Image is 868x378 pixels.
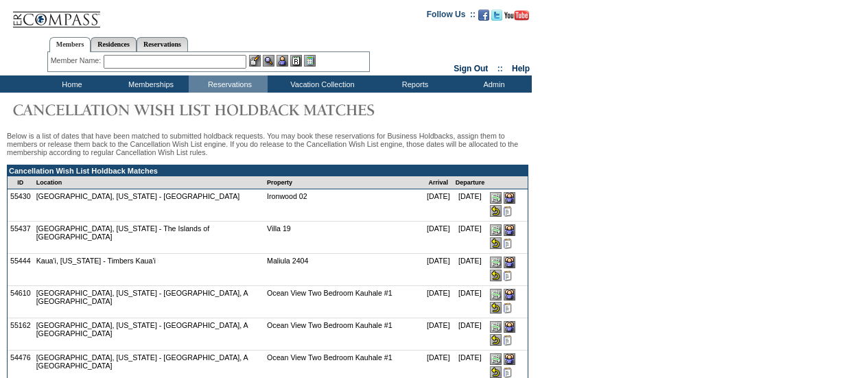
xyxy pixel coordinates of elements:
[504,270,512,281] input: General Sales Holds. -DW 2.19.25
[91,37,137,51] a: Residences
[490,257,502,268] input: Give this reservation to Sales
[490,366,502,378] input: Release this reservation back into the Cancellation Wish List queue
[504,238,512,249] input: General Sales Holds. -DW 2.19.25
[478,10,489,21] img: Become our fan on Facebook
[512,64,530,73] a: Help
[8,286,34,318] td: 54610
[264,286,424,318] td: Ocean View Two Bedroom Kauhale #1
[34,286,264,318] td: [GEOGRAPHIC_DATA], [US_STATE] - [GEOGRAPHIC_DATA], A [GEOGRAPHIC_DATA]
[504,206,512,217] input: Landlord usage for Ironwood 25, please block - 5/17/24 mm
[504,335,512,346] input: Taking steps to drive increased bookings to non-incremental cost locations. Please enter any capt...
[7,96,419,123] img: Cancellation Wish List Holdback Matches
[490,302,502,314] input: Release this reservation back into the Cancellation Wish List queue
[49,37,91,52] a: Members
[424,189,453,222] td: [DATE]
[453,75,532,93] td: Admin
[304,55,316,67] img: b_calculator.gif
[51,55,104,67] div: Member Name:
[34,189,264,222] td: [GEOGRAPHIC_DATA], [US_STATE] - [GEOGRAPHIC_DATA]
[31,75,110,93] td: Home
[490,289,502,300] input: Give this reservation to Sales
[264,222,424,254] td: Villa 19
[490,205,502,217] input: Release this reservation back into the Cancellation Wish List queue
[491,10,502,21] img: Follow us on Twitter
[8,222,34,254] td: 55437
[110,75,189,93] td: Memberships
[453,189,488,222] td: [DATE]
[290,55,302,67] img: Reservations
[189,75,268,93] td: Reservations
[504,353,515,365] img: Give this reservation to a member
[453,222,488,254] td: [DATE]
[277,55,288,67] img: Impersonate
[249,55,261,67] img: b_edit.gif
[34,222,264,254] td: [GEOGRAPHIC_DATA], [US_STATE] - The Islands of [GEOGRAPHIC_DATA]
[504,257,515,268] img: Give this reservation to a member
[34,176,264,189] td: Location
[504,192,515,204] img: Give this reservation to a member
[268,75,374,93] td: Vacation Collection
[264,254,424,286] td: Maliula 2404
[424,222,453,254] td: [DATE]
[264,189,424,222] td: Ironwood 02
[34,318,264,351] td: [GEOGRAPHIC_DATA], [US_STATE] - [GEOGRAPHIC_DATA], A [GEOGRAPHIC_DATA]
[427,8,476,25] td: Follow Us ::
[453,318,488,351] td: [DATE]
[8,176,34,189] td: ID
[504,289,515,300] img: Give this reservation to a member
[490,224,502,236] input: Give this reservation to Sales
[490,192,502,204] input: Give this reservation to Sales
[453,286,488,318] td: [DATE]
[137,37,188,51] a: Reservations
[491,14,502,22] a: Follow us on Twitter
[374,75,453,93] td: Reports
[424,254,453,286] td: [DATE]
[424,318,453,351] td: [DATE]
[454,64,488,73] a: Sign Out
[504,14,529,22] a: Subscribe to our YouTube Channel
[497,64,503,73] span: ::
[490,237,502,249] input: Release this reservation back into the Cancellation Wish List queue
[478,14,489,22] a: Become our fan on Facebook
[504,321,515,333] img: Give this reservation to a member
[504,303,512,314] input: Taking steps to drive increased bookings to non-incremental cost locations. Please enter any capt...
[424,176,453,189] td: Arrival
[504,367,512,378] input: Taking steps to drive increased bookings to non-incremental cost locations. Please enter any capt...
[263,55,274,67] img: View
[8,318,34,351] td: 55162
[490,334,502,346] input: Release this reservation back into the Cancellation Wish List queue
[424,286,453,318] td: [DATE]
[504,224,515,236] img: Give this reservation to a member
[490,321,502,333] input: Give this reservation to Sales
[8,165,528,176] td: Cancellation Wish List Holdback Matches
[453,254,488,286] td: [DATE]
[264,176,424,189] td: Property
[504,10,529,21] img: Subscribe to our YouTube Channel
[490,353,502,365] input: Give this reservation to Sales
[8,254,34,286] td: 55444
[453,176,488,189] td: Departure
[8,189,34,222] td: 55430
[264,318,424,351] td: Ocean View Two Bedroom Kauhale #1
[34,254,264,286] td: Kaua'i, [US_STATE] - Timbers Kaua'i
[490,270,502,281] input: Release this reservation back into the Cancellation Wish List queue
